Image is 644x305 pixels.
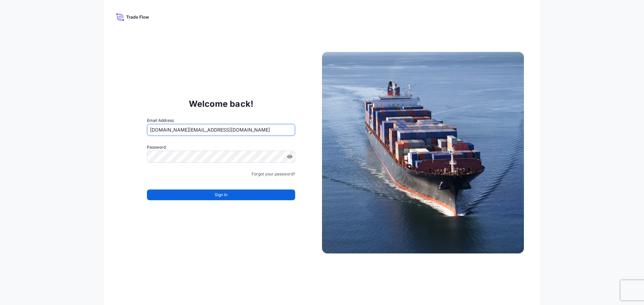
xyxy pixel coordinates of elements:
label: Password [147,144,295,151]
button: Show password [287,154,292,159]
label: Email Address [147,117,174,124]
img: Ship illustration [322,52,524,253]
input: example@gmail.com [147,124,295,136]
span: Sign In [215,192,227,198]
a: Forgot your password? [252,171,295,177]
p: Welcome back! [189,98,254,109]
button: Sign In [147,189,295,200]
